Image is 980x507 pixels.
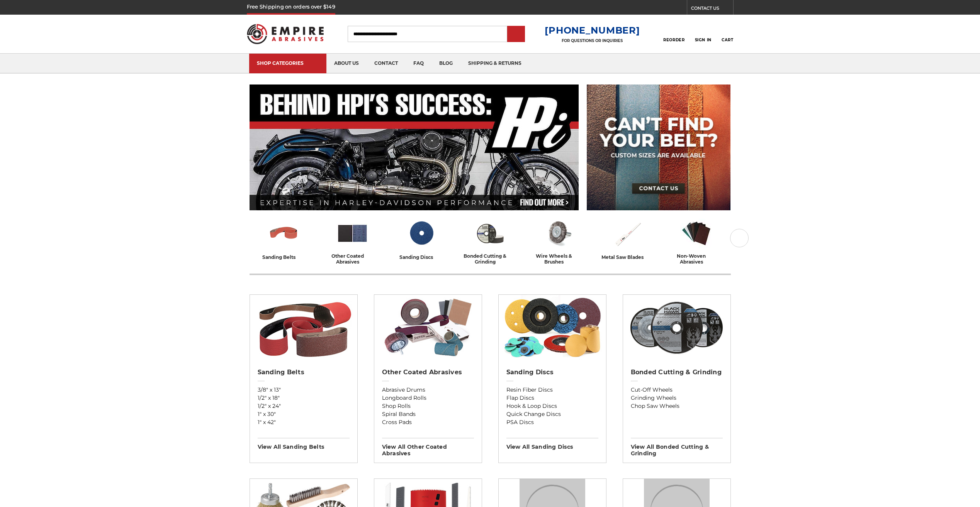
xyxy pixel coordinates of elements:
[506,438,598,450] h3: View All sanding discs
[382,438,474,457] h3: View All other coated abrasives
[268,217,300,249] img: Sanding Belts
[680,217,712,249] img: Non-woven Abrasives
[722,37,733,42] span: Cart
[431,54,460,73] a: blog
[508,27,524,42] input: Submit
[382,410,474,418] a: Spiral Bands
[321,253,384,265] div: other coated abrasives
[459,217,521,265] a: bonded cutting & grinding
[378,295,478,360] img: Other Coated Abrasives
[506,368,598,376] h2: Sanding Discs
[596,217,659,261] a: metal saw blades
[631,386,723,394] a: Cut-Off Wheels
[506,386,598,394] a: Resin Fiber Discs
[382,386,474,394] a: Abrasive Drums
[506,410,598,418] a: Quick Change Discs
[528,253,590,265] div: wire wheels & brushes
[543,217,575,249] img: Wire Wheels & Brushes
[253,217,315,261] a: sanding belts
[367,54,406,73] a: contact
[390,217,453,261] a: sanding discs
[258,438,350,450] h3: View All sanding belts
[545,25,640,36] a: [PHONE_NUMBER]
[258,410,350,418] a: 1" x 30"
[258,402,350,410] a: 1/2" x 24"
[247,19,324,49] img: Empire Abrasives
[257,60,319,66] div: SHOP CATEGORIES
[506,394,598,402] a: Flap Discs
[382,368,474,376] h2: Other Coated Abrasives
[631,438,723,457] h3: View All bonded cutting & grinding
[601,253,654,261] div: metal saw blades
[459,253,521,265] div: bonded cutting & grinding
[665,253,728,265] div: non-woven abrasives
[405,217,437,249] img: Sanding Discs
[382,402,474,410] a: Shop Rolls
[695,37,712,42] span: Sign In
[627,295,727,360] img: Bonded Cutting & Grinding
[262,253,306,261] div: sanding belts
[663,25,684,42] a: Reorder
[258,368,350,376] h2: Sanding Belts
[502,295,602,360] img: Sanding Discs
[382,394,474,402] a: Longboard Rolls
[631,368,723,376] h2: Bonded Cutting & Grinding
[611,217,644,249] img: Metal Saw Blades
[528,217,590,265] a: wire wheels & brushes
[253,295,353,360] img: Sanding Belts
[663,37,684,42] span: Reorder
[326,54,367,73] a: about us
[321,217,384,265] a: other coated abrasives
[506,402,598,410] a: Hook & Loop Discs
[587,84,730,210] img: promo banner for custom belts.
[665,217,728,265] a: non-woven abrasives
[258,394,350,402] a: 1/2" x 18"
[506,418,598,426] a: PSA Discs
[722,25,733,42] a: Cart
[545,38,640,43] p: FOR QUESTIONS OR INQUIRIES
[474,217,506,249] img: Bonded Cutting & Grinding
[631,394,723,402] a: Grinding Wheels
[258,418,350,426] a: 1" x 42"
[250,84,579,210] img: Banner for an interview featuring Horsepower Inc who makes Harley performance upgrades featured o...
[691,4,733,15] a: CONTACT US
[460,54,529,73] a: shipping & returns
[406,54,431,73] a: faq
[336,217,369,249] img: Other Coated Abrasives
[631,402,723,410] a: Chop Saw Wheels
[258,386,350,394] a: 3/8" x 13"
[399,253,443,261] div: sanding discs
[382,418,474,426] a: Cross Pads
[730,229,749,247] button: Next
